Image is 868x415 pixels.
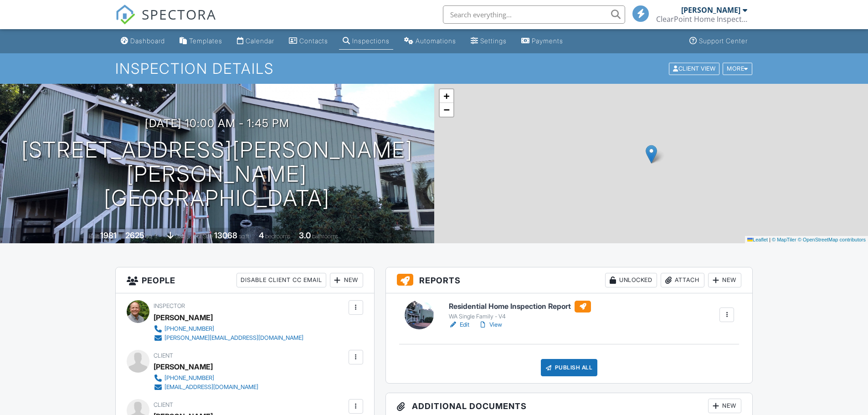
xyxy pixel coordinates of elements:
[708,399,741,413] div: New
[449,320,469,329] a: Edit
[769,237,770,242] span: |
[352,37,390,45] div: Inspections
[699,37,748,45] div: Support Center
[154,302,185,309] span: Inspector
[233,33,278,50] a: Calendar
[145,117,289,129] h3: [DATE] 10:00 am - 1:45 pm
[723,62,752,75] div: More
[330,273,363,287] div: New
[416,37,456,45] div: Automations
[236,273,326,287] div: Disable Client CC Email
[669,62,719,75] div: Client View
[772,237,796,242] a: © MapTiler
[214,231,237,240] div: 13068
[449,301,591,313] h6: Residential Home Inspection Report
[259,231,264,240] div: 4
[176,33,226,50] a: Templates
[164,325,214,333] div: [PHONE_NUMBER]
[605,273,657,287] div: Unlocked
[154,324,303,333] a: [PHONE_NUMBER]
[440,89,453,103] a: Zoom in
[239,233,250,240] span: sq.ft.
[478,320,502,329] a: View
[115,5,135,25] img: The Best Home Inspection Software - Spectora
[154,374,258,383] a: [PHONE_NUMBER]
[164,334,303,342] div: [PERSON_NAME][EMAIL_ADDRESS][DOMAIN_NAME]
[15,138,420,210] h1: [STREET_ADDRESS][PERSON_NAME][PERSON_NAME] [GEOGRAPHIC_DATA]
[708,273,741,287] div: New
[449,313,591,320] div: WA Single Family - V4
[125,231,144,240] div: 2625
[299,231,311,240] div: 3.0
[668,65,722,72] a: Client View
[798,237,866,242] a: © OpenStreetMap contributors
[164,374,214,382] div: [PHONE_NUMBER]
[339,33,393,50] a: Inspections
[115,12,216,31] a: SPECTORA
[443,104,449,115] span: −
[130,37,165,45] div: Dashboard
[154,360,213,374] div: [PERSON_NAME]
[175,233,185,240] span: slab
[656,15,747,24] div: ClearPoint Home Inspections PLLC
[401,33,460,50] a: Automations (Basic)
[467,33,510,50] a: Settings
[443,90,449,102] span: +
[532,37,563,45] div: Payments
[154,383,258,392] a: [EMAIL_ADDRESS][DOMAIN_NAME]
[154,311,213,324] div: [PERSON_NAME]
[100,231,117,240] div: 1981
[681,5,740,15] div: [PERSON_NAME]
[154,352,173,359] span: Client
[518,33,567,50] a: Payments
[541,359,598,376] div: Publish All
[443,5,625,24] input: Search everything...
[154,333,303,343] a: [PERSON_NAME][EMAIL_ADDRESS][DOMAIN_NAME]
[142,5,216,24] span: SPECTORA
[265,233,290,240] span: bedrooms
[661,273,704,287] div: Attach
[116,267,374,293] h3: People
[440,103,453,117] a: Zoom out
[189,37,222,45] div: Templates
[246,37,274,45] div: Calendar
[480,37,507,45] div: Settings
[646,145,657,164] img: Marker
[146,233,159,240] span: sq. ft.
[89,233,99,240] span: Built
[164,384,258,391] div: [EMAIL_ADDRESS][DOMAIN_NAME]
[686,33,751,50] a: Support Center
[115,61,753,77] h1: Inspection Details
[194,233,213,240] span: Lot Size
[386,267,753,293] h3: Reports
[299,37,328,45] div: Contacts
[747,237,768,242] a: Leaflet
[449,301,591,321] a: Residential Home Inspection Report WA Single Family - V4
[154,401,173,408] span: Client
[285,33,332,50] a: Contacts
[312,233,338,240] span: bathrooms
[117,33,169,50] a: Dashboard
